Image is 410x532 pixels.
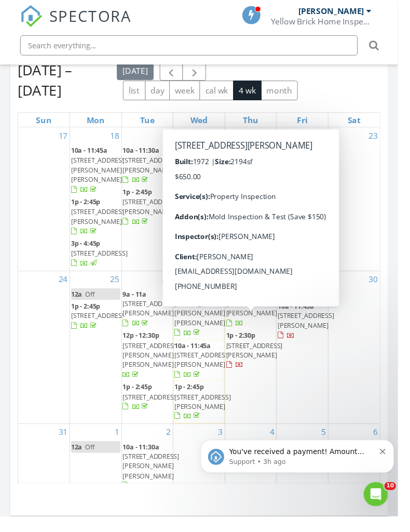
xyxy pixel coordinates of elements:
[73,161,131,190] span: [STREET_ADDRESS][PERSON_NAME][PERSON_NAME]
[58,280,72,296] a: Go to August 24, 2025
[127,465,185,495] span: [STREET_ADDRESS][PERSON_NAME][PERSON_NAME]
[73,150,131,199] a: 10a - 11:45a [STREET_ADDRESS][PERSON_NAME][PERSON_NAME]
[375,497,400,522] iframe: Intercom live chat
[112,280,125,296] a: Go to August 25, 2025
[127,341,164,350] span: 12p - 12:30p
[127,297,177,340] a: 9a - 11a [STREET_ADDRESS][PERSON_NAME]
[73,256,131,265] span: [STREET_ADDRESS]
[233,203,291,232] span: [STREET_ADDRESS][PERSON_NAME][PERSON_NAME]
[269,83,307,103] button: month
[180,351,217,361] span: 10a - 11:45a
[73,150,111,159] span: 10a - 11:45a
[58,437,72,454] a: Go to August 31, 2025
[180,394,238,433] a: 1p - 2:45p [STREET_ADDRESS][PERSON_NAME]
[127,341,185,390] a: 12p - 12:30p [STREET_ADDRESS][PERSON_NAME][PERSON_NAME]
[127,203,185,222] span: [STREET_ADDRESS][PERSON_NAME]
[127,456,164,465] span: 10a - 11:30a
[120,63,158,83] button: [DATE]
[304,116,319,131] a: Friday
[324,280,338,296] a: Go to August 29, 2025
[127,404,185,414] span: [STREET_ADDRESS]
[73,298,85,308] span: 12a
[233,297,284,340] a: 10a - 12p [STREET_ADDRESS][PERSON_NAME]
[21,14,136,36] a: SPECTORA
[233,340,284,382] a: 1p - 2:30p [STREET_ADDRESS][PERSON_NAME]
[180,298,213,308] span: 9a - 10:45a
[180,351,238,391] a: 10a - 11:45a [STREET_ADDRESS][PERSON_NAME]
[87,116,110,131] a: Monday
[127,455,177,507] a: 10a - 11:30a [STREET_ADDRESS][PERSON_NAME][PERSON_NAME]
[180,393,230,435] a: 1p - 2:45p [STREET_ADDRESS][PERSON_NAME]
[180,308,238,337] span: [STREET_ADDRESS][PERSON_NAME][PERSON_NAME]
[356,116,374,131] a: Saturday
[127,193,157,203] span: 1p - 2:45p
[180,298,238,348] a: 9a - 10:45a [STREET_ADDRESS][PERSON_NAME][PERSON_NAME]
[73,202,124,245] a: 1p - 2:45p [STREET_ADDRESS][PERSON_NAME]
[180,193,238,202] span: [STREET_ADDRESS]
[18,62,120,103] h2: [DATE] – [DATE]
[188,62,212,84] button: Next
[194,116,216,131] a: Wednesday
[125,131,179,279] td: Go to August 19, 2025
[286,311,323,320] span: 10a - 11:45a
[231,131,285,279] td: Go to August 21, 2025
[180,150,223,159] span: 8:30a - 10:30a
[180,215,230,258] a: 1:30p - 3p [STREET_ADDRESS][PERSON_NAME]
[180,161,221,180] span: Doctors Appointment
[286,298,297,308] span: 12a
[73,203,103,212] span: 1p - 2:45p
[202,431,410,504] iframe: Intercom notifications message
[127,192,177,235] a: 1p - 2:45p [STREET_ADDRESS][PERSON_NAME]
[165,62,189,84] button: Previous
[127,393,177,425] a: 1p - 2:45p [STREET_ADDRESS]
[142,116,161,131] a: Tuesday
[180,226,238,245] span: [STREET_ADDRESS][PERSON_NAME]
[180,216,238,256] a: 1:30p - 3p [STREET_ADDRESS][PERSON_NAME]
[180,404,238,423] span: [STREET_ADDRESS][PERSON_NAME]
[180,361,238,380] span: [STREET_ADDRESS][PERSON_NAME]
[233,150,298,190] a: 10a - 11:30a 206 cr [GEOGRAPHIC_DATA][PERSON_NAME]
[19,131,72,279] td: Go to August 17, 2025
[127,161,185,180] span: [STREET_ADDRESS][PERSON_NAME]
[206,83,241,103] button: cal wk
[88,298,98,308] span: Off
[127,298,185,338] a: 9a - 11a [STREET_ADDRESS][PERSON_NAME]
[73,311,103,320] span: 1p - 2:45p
[21,36,368,57] input: Search everything...
[180,297,230,350] a: 9a - 10:45a [STREET_ADDRESS][PERSON_NAME][PERSON_NAME]
[233,351,291,370] span: [STREET_ADDRESS][PERSON_NAME]
[271,131,284,148] a: Go to August 21, 2025
[218,280,231,296] a: Go to August 27, 2025
[308,6,375,17] div: [PERSON_NAME]
[285,279,338,436] td: Go to August 29, 2025
[218,131,231,148] a: Go to August 20, 2025
[73,203,131,243] a: 1p - 2:45p [STREET_ADDRESS][PERSON_NAME]
[73,214,131,233] span: [STREET_ADDRESS][PERSON_NAME]
[127,298,151,308] span: 9a - 11a
[233,192,284,245] a: 1p - 3p [STREET_ADDRESS][PERSON_NAME][PERSON_NAME]
[165,280,178,296] a: Go to August 26, 2025
[112,131,125,148] a: Go to August 18, 2025
[271,280,284,296] a: Go to August 28, 2025
[169,437,178,454] a: Go to September 2, 2025
[180,183,208,192] span: 11a - 12p
[233,341,291,380] a: 1p - 2:30p [STREET_ADDRESS][PERSON_NAME]
[233,341,263,350] span: 1p - 2:30p
[286,311,344,350] a: 10a - 11:45a [STREET_ADDRESS][PERSON_NAME]
[180,216,210,225] span: 1:30p - 3p
[324,131,338,148] a: Go to August 22, 2025
[286,150,297,159] span: 12a
[233,298,261,308] span: 10a - 12p
[233,308,291,327] span: [STREET_ADDRESS][PERSON_NAME]
[180,183,238,212] a: 11a - 12p [STREET_ADDRESS]
[72,131,126,279] td: Go to August 18, 2025
[248,116,268,131] a: Thursday
[378,280,391,296] a: Go to August 30, 2025
[180,350,230,393] a: 10a - 11:45a [STREET_ADDRESS][PERSON_NAME]
[73,149,124,202] a: 10a - 11:45a [STREET_ADDRESS][PERSON_NAME][PERSON_NAME]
